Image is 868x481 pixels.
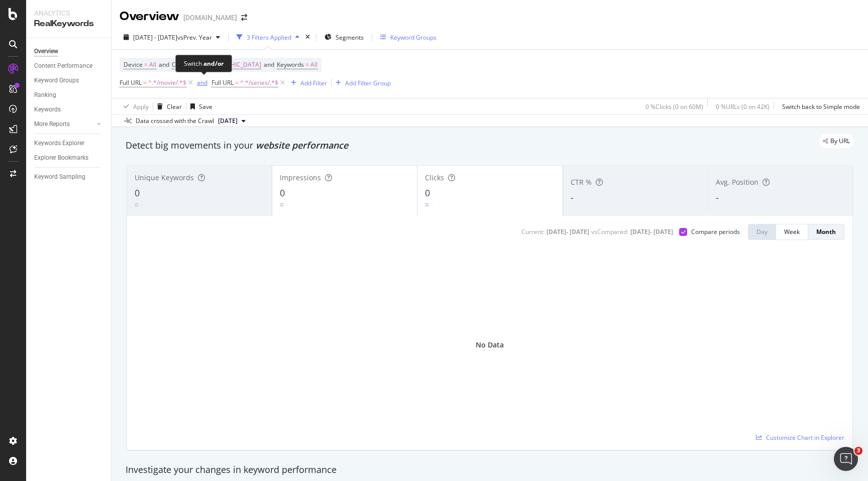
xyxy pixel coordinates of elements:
div: Data crossed with the Crawl [136,116,214,126]
div: Clear [167,102,182,111]
span: = [144,60,148,69]
div: vs Compared : [591,227,628,236]
span: 2025 Sep. 13th [218,116,238,126]
div: 0 % URLs ( 0 on 42K ) [716,102,770,111]
span: Segments [336,33,364,42]
div: Content Performance [34,61,92,71]
div: Analytics [34,8,103,18]
div: arrow-right-arrow-left [241,14,247,21]
div: Apply [133,102,149,111]
div: [DATE] - [DATE] [547,227,589,236]
span: vs Prev. Year [177,33,212,42]
span: Full URL [211,78,234,87]
div: Keywords [34,104,61,115]
button: Month [808,224,844,240]
button: and [197,78,207,87]
div: [DATE] - [DATE] [630,227,673,236]
div: - [141,200,143,209]
span: 0 [135,187,140,199]
a: Explorer Bookmarks [34,153,104,163]
button: Add Filter Group [332,77,391,89]
div: Overview [120,8,179,25]
a: Keywords Explorer [34,138,104,149]
div: Investigate your changes in keyword performance [126,463,854,476]
button: Week [776,224,808,240]
button: Switch back to Simple mode [778,98,860,114]
div: [DOMAIN_NAME] [183,13,237,23]
span: = [143,78,147,87]
img: Equal [280,203,284,206]
button: Add Filter [287,77,327,89]
button: Apply [120,98,149,114]
span: 3 [854,447,862,455]
div: No Data [476,340,504,350]
span: All [310,58,317,72]
button: 3 Filters Applied [233,29,303,45]
a: Keyword Groups [34,75,104,86]
div: 0 % Clicks ( 0 on 60M ) [645,102,703,111]
div: Day [756,227,768,236]
a: Customize Chart in Explorer [756,433,844,442]
img: Equal [425,203,429,206]
iframe: Intercom live chat [834,447,858,471]
button: Keyword Groups [376,29,441,45]
span: ^.*/movie/.*$ [148,76,186,90]
span: - [571,191,574,203]
div: Add Filter [300,79,327,87]
button: Save [186,98,212,114]
div: 3 Filters Applied [247,33,291,42]
span: and [159,60,169,69]
span: Clicks [425,173,444,182]
a: Overview [34,46,104,57]
a: More Reports [34,119,94,130]
div: Overview [34,46,58,57]
button: Segments [320,29,368,45]
button: Clear [153,98,182,114]
div: Ranking [34,90,56,100]
a: Keywords [34,104,104,115]
span: ^.*/series/.*$ [240,76,278,90]
span: Avg. Position [716,177,758,187]
span: = [235,78,239,87]
span: CTR % [571,177,592,187]
div: Keyword Sampling [34,172,85,182]
span: = [305,60,309,69]
div: - [431,200,433,209]
button: [DATE] - [DATE]vsPrev. Year [120,29,224,45]
div: Keyword Groups [390,33,437,42]
span: 0 [425,187,430,199]
div: Save [199,102,212,111]
div: Switch [184,59,224,68]
div: Add Filter Group [345,79,391,87]
button: [DATE] [214,115,250,127]
span: Country [172,60,194,69]
span: Unique Keywords [135,173,194,182]
span: Customize Chart in Explorer [766,433,844,442]
span: All [149,58,156,72]
div: Current: [521,227,545,236]
div: Switch back to Simple mode [782,102,860,111]
div: Keywords Explorer [34,138,84,149]
a: Keyword Sampling [34,172,104,182]
button: Day [748,224,776,240]
div: Compare periods [691,227,740,236]
span: - [716,191,719,203]
span: By URL [830,138,850,144]
div: More Reports [34,119,70,130]
div: Keyword Groups [34,75,79,86]
span: and [264,60,274,69]
span: Keywords [277,60,304,69]
div: RealKeywords [34,18,103,30]
span: Impressions [280,173,321,182]
div: Week [784,227,800,236]
a: Ranking [34,90,104,100]
div: Month [816,227,836,236]
img: Equal [135,203,139,206]
div: legacy label [819,134,854,148]
div: Explorer Bookmarks [34,153,88,163]
span: Device [124,60,143,69]
div: times [303,32,312,42]
div: and/or [203,59,224,68]
span: 0 [280,187,285,199]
